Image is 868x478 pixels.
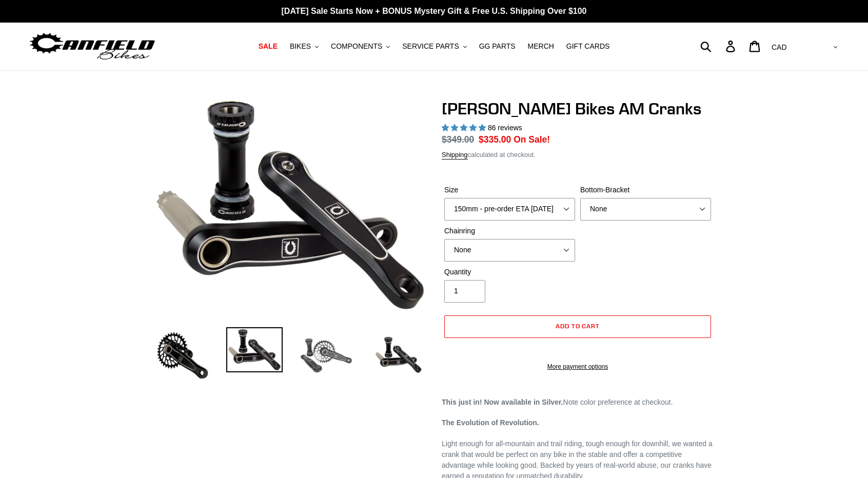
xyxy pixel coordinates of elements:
[442,397,714,408] p: Note color preference at checkout.
[444,315,711,338] button: Add to cart
[397,39,471,53] button: SERVICE PARTS
[442,134,474,145] s: $349.00
[370,327,426,384] img: Load image into Gallery viewer, CANFIELD-AM_DH-CRANKS
[580,185,711,195] label: Bottom-Bracket
[566,42,610,51] span: GIFT CARDS
[28,30,156,63] img: Canfield Bikes
[474,39,521,53] a: GG PARTS
[514,133,550,146] span: On Sale!
[444,362,711,371] a: More payment options
[285,39,324,53] button: BIKES
[326,39,395,53] button: COMPONENTS
[528,42,554,51] span: MERCH
[561,39,615,53] a: GIFT CARDS
[253,39,283,53] a: SALE
[706,35,732,57] input: Search
[402,42,459,51] span: SERVICE PARTS
[442,124,488,132] span: 4.97 stars
[479,134,511,145] span: $335.00
[259,42,278,51] span: SALE
[444,226,575,236] label: Chainring
[442,398,563,406] strong: This just in! Now available in Silver.
[226,327,283,372] img: Load image into Gallery viewer, Canfield Cranks
[444,185,575,195] label: Size
[444,267,575,277] label: Quantity
[442,419,539,427] strong: The Evolution of Revolution.
[442,150,714,160] div: calculated at checkout.
[298,327,354,384] img: Load image into Gallery viewer, Canfield Bikes AM Cranks
[442,151,468,160] a: Shipping
[290,42,311,51] span: BIKES
[488,124,522,132] span: 86 reviews
[442,99,714,118] h1: [PERSON_NAME] Bikes AM Cranks
[154,327,211,384] img: Load image into Gallery viewer, Canfield Bikes AM Cranks
[556,322,600,330] span: Add to cart
[523,39,559,53] a: MERCH
[479,42,516,51] span: GG PARTS
[331,42,382,51] span: COMPONENTS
